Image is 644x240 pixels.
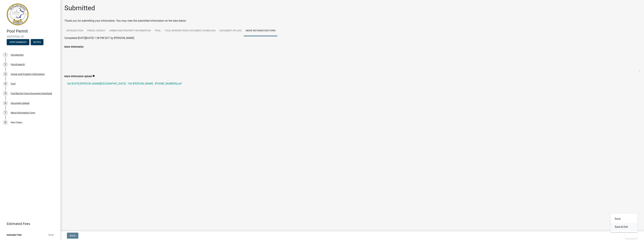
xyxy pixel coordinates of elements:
[3,120,8,125] div: 8
[64,25,85,36] a: Introduction
[11,92,52,95] div: Pool Barrier Fence Document Download
[611,215,637,223] button: Save
[64,75,92,78] label: More Information Upload
[11,112,35,114] div: More Information Form
[3,71,8,77] div: 3
[70,234,76,237] span: Back
[107,25,153,36] a: Owner and Property Information
[244,25,277,36] a: More Information Form
[11,83,15,85] div: Pool
[3,81,8,86] div: 4
[7,41,29,44] wm-modal-confirm: Summary
[163,25,218,36] a: Pool Barrier Fence Document Download
[625,233,637,239] button: Exit
[218,25,244,36] a: Document Upload
[3,220,55,227] a: Estimated Fees
[3,62,8,67] div: 2
[7,29,58,34] h4: Pool Permit
[611,214,637,232] div: Exit
[3,91,8,96] div: 5
[7,35,54,38] span: 2025-POOL-37
[7,4,29,25] img: Putnam County, Georgia
[7,39,29,45] button: View Summary
[64,80,640,88] a: Set [DATE] [PERSON_NAME][GEOGRAPHIC_DATA] - 160 [PERSON_NAME] - [PHONE_NUMBER].pdf
[11,73,45,75] div: Owner and Property Information
[611,223,637,231] button: Save & Exit
[67,233,78,239] button: Back
[11,54,24,56] div: Introduction
[64,19,640,23] div: Thank you for submitting your information. You may view the submitted information on the tabs below.
[92,75,95,77] i: info
[7,234,21,236] span: Estimated Total
[48,234,54,236] span: $0.00
[628,234,633,237] span: Exit
[11,102,29,104] div: Document Upload
[85,25,107,36] a: Parcel search
[31,39,43,45] button: Notes
[3,110,8,115] div: 7
[11,63,25,66] div: Parcel search
[64,46,84,48] label: More Information
[3,52,8,58] div: 1
[64,4,95,12] h1: Submitted
[3,100,8,106] div: 6
[153,25,163,36] a: Pool
[64,36,134,40] span: Completed [DATE][DATE] 1:38 PM EDT by [PERSON_NAME]
[31,41,43,44] wm-modal-confirm: Notes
